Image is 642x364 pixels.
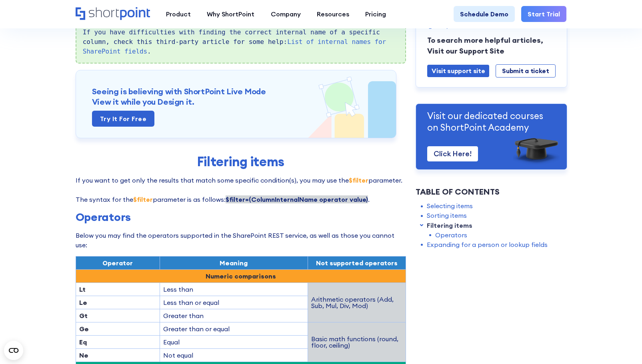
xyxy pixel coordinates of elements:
[206,272,276,280] strong: Numeric comparisons
[102,259,133,267] span: Operator
[427,220,472,230] a: Filtering items
[76,175,406,204] p: If you want to get only the results that match some specific condition(s), you may use the parame...
[309,6,357,22] a: Resources
[79,325,89,333] strong: Ge
[133,195,153,203] strong: $filter
[76,211,406,224] h3: Operators
[76,231,406,250] p: Below you may find the operators supported in the SharePoint REST service, as well as those you c...
[602,326,642,364] iframe: Chat Widget
[435,230,467,239] a: Operators
[416,186,567,198] div: Table of Contents
[76,4,406,64] div: If you have difficulties with finding the correct internal name of a specific column, check this ...
[91,154,391,169] h2: Filtering items
[160,296,308,309] td: Less than or equal
[79,312,88,320] strong: Gt
[427,239,548,249] a: Expanding for a person or lookup fields
[427,201,473,211] a: Selecting items
[83,38,386,55] a: List of internal names for SharePoint fields
[427,34,555,56] p: To search more helpful articles, Visit our Support Site
[308,322,406,362] td: Basic math functions (round, floor, ceiling)
[521,6,566,22] a: Start Trial
[79,298,87,306] strong: Le
[199,6,262,22] a: Why ShortPoint
[427,110,555,133] p: Visit our dedicated courses on ShortPoint Academy
[79,285,86,293] strong: Lt
[160,349,308,362] td: Not equal
[76,7,150,21] a: Home
[427,211,467,220] a: Sorting items
[308,283,406,322] td: Arithmetic operators (Add, Sub, Mul, Div, Mod)
[427,64,489,77] a: Visit support site
[79,338,87,346] strong: Eq
[160,283,308,296] td: Less than
[262,6,308,22] a: Company
[496,64,555,77] a: Submit a ticket
[92,111,155,127] a: Try it for free
[79,351,88,359] strong: Ne
[207,9,254,19] div: Why ShortPoint
[160,309,308,322] td: Greater than
[316,259,398,267] span: Not supported operators
[349,176,368,184] strong: $filter
[166,9,191,19] div: Product
[357,6,394,22] a: Pricing
[365,9,386,19] div: Pricing
[317,9,349,19] div: Resources
[226,195,368,203] strong: $filter=(ColumnInternalName operator value)
[160,336,308,349] td: Equal
[4,341,23,360] button: Open CMP widget
[220,259,248,267] span: Meaning
[427,146,478,161] a: Click Here!
[454,6,515,22] a: Schedule Demo
[271,9,301,19] div: Company
[158,6,199,22] a: Product
[160,322,308,336] td: Greater than or equal
[92,86,380,107] h3: Seeing is believing with ShortPoint Live Mode View it while you Design it.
